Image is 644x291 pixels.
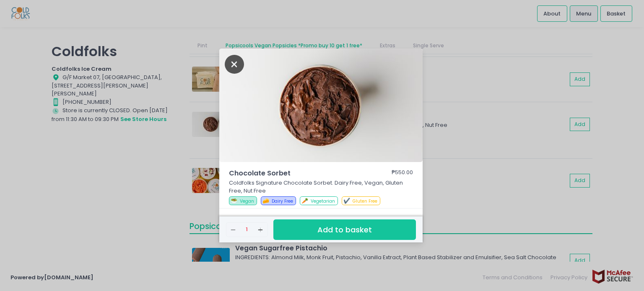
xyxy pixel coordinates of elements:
span: 🥗 [231,197,237,205]
button: Add to basket [273,219,416,240]
span: Chocolate Sorbet [229,168,367,178]
span: Vegan [240,198,254,204]
span: ✔️ [343,197,350,205]
span: Vegetarian [311,198,335,204]
span: 🥕 [301,197,308,205]
span: 🧀 [262,197,269,205]
div: ₱550.00 [392,168,413,178]
span: Dairy Free [272,198,293,204]
button: Close [225,59,244,68]
img: Chocolate Sorbet [219,49,423,162]
span: Gluten Free [353,198,377,204]
p: Coldfolks Signature Chocolate Sorbet. Dairy Free, Vegan, Gluten Free, Nut Free [229,179,413,195]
